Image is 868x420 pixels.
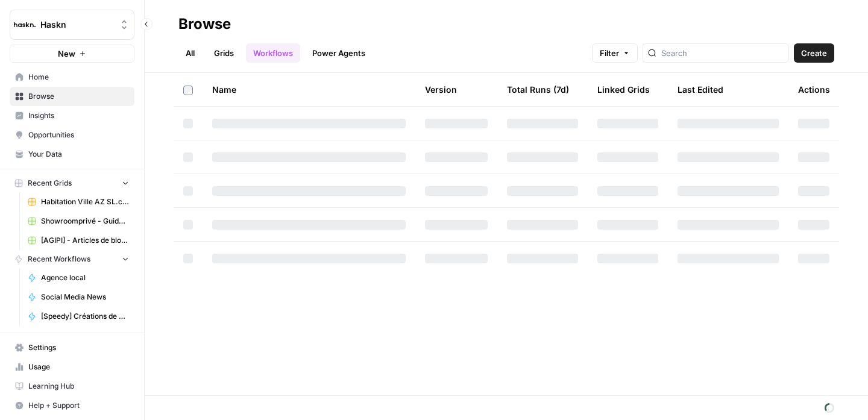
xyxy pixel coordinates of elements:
div: Name [212,73,406,106]
span: Habitation Ville AZ SL.csv [41,196,129,207]
a: Power Agents [305,43,373,63]
span: New [58,48,75,60]
a: Usage [10,357,134,377]
button: Create [794,43,834,63]
a: [AGIPI] - Articles de blog - Optimisations Grid [22,231,134,250]
span: Social Media News [41,292,129,302]
span: Home [28,72,129,83]
span: Create [801,47,827,59]
a: Workflows [246,43,300,63]
span: Filter [600,47,619,59]
div: Actions [798,73,830,106]
div: Version [425,73,457,106]
button: Filter [592,43,638,63]
button: Workspace: Haskn [10,10,134,40]
a: Insights [10,106,134,125]
span: Haskn [40,19,113,31]
div: Browse [178,14,231,34]
button: Recent Grids [10,174,134,192]
button: New [10,45,134,63]
span: [AGIPI] - Articles de blog - Optimisations Grid [41,235,129,246]
span: Agence local [41,272,129,283]
span: Your Data [28,149,129,160]
img: Haskn Logo [14,14,36,36]
span: Recent Grids [28,178,72,189]
span: [Speedy] Créations de contenu [41,311,129,322]
span: Help + Support [28,400,129,411]
a: All [178,43,202,63]
a: Home [10,67,134,87]
a: Showroomprivé - Guide d'achat de 800 mots Grid [22,212,134,231]
span: Settings [28,342,129,353]
button: Help + Support [10,396,134,415]
a: Settings [10,338,134,357]
a: Habitation Ville AZ SL.csv [22,192,134,212]
span: Opportunities [28,130,129,140]
div: Linked Grids [597,73,650,106]
a: Browse [10,87,134,106]
a: Grids [207,43,241,63]
span: Showroomprivé - Guide d'achat de 800 mots Grid [41,216,129,227]
a: [Speedy] Créations de contenu [22,307,134,326]
div: Last Edited [678,73,723,106]
input: Search [661,47,784,59]
a: Learning Hub [10,377,134,396]
button: Recent Workflows [10,250,134,268]
a: Opportunities [10,125,134,145]
a: Agence local [22,268,134,287]
span: Browse [28,91,129,102]
span: Learning Hub [28,381,129,392]
span: Recent Workflows [28,254,90,265]
span: Usage [28,362,129,372]
div: Total Runs (7d) [507,73,569,106]
a: Social Media News [22,287,134,307]
span: Insights [28,110,129,121]
a: Your Data [10,145,134,164]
